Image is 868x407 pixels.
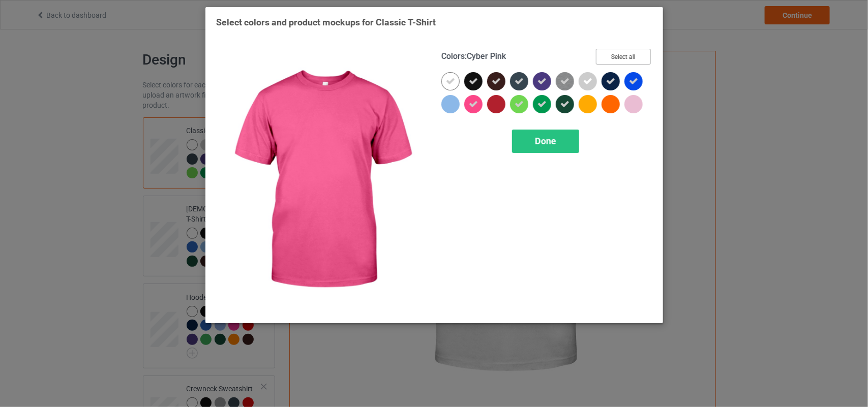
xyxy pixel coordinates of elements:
[216,49,427,312] img: regular.jpg
[441,51,465,61] span: Colors
[535,136,556,146] span: Done
[596,49,651,65] button: Select all
[467,51,506,61] span: Cyber Pink
[556,72,574,90] img: heather_texture.png
[216,17,436,27] span: Select colors and product mockups for Classic T-Shirt
[441,51,506,62] h4: :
